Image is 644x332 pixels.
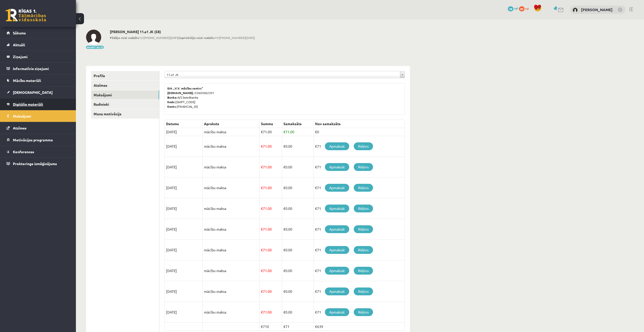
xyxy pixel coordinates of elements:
td: €71 [314,157,405,178]
td: 71.00 [260,302,282,323]
b: Pēdējo reizi redzēts [110,36,139,40]
td: 71.00 [260,240,282,260]
td: [DATE] [165,128,203,136]
span: [DEMOGRAPHIC_DATA] [13,90,53,95]
a: 11.a1 JK [165,71,405,78]
a: Rēķins [354,163,373,171]
a: Rēķins [354,184,373,192]
span: € [261,227,263,231]
span: € [261,144,263,148]
td: 71.00 [260,260,282,281]
td: [DATE] [165,302,203,323]
span: mP [514,6,518,10]
span: Sākums [13,31,26,35]
a: Ziņojumi [7,51,70,62]
p: 53603062391 A/S Swedbanka [SWIFT_CODE] [FINANCIAL_ID] [167,86,402,109]
td: €71 [314,260,405,281]
td: 0.00 [282,281,314,302]
td: [DATE] [165,281,203,302]
td: 71.00 [282,128,314,136]
a: Motivācijas programma [7,134,70,146]
td: €71 [314,136,405,157]
a: Sākums [7,27,70,39]
td: 71.00 [260,157,282,178]
span: € [261,165,263,169]
span: € [283,268,285,273]
a: 89 xp [519,6,531,10]
td: €71 [282,323,314,331]
a: Rēķins [354,267,373,275]
a: Konferences [7,146,70,158]
legend: Informatīvie ziņojumi [13,63,70,74]
a: Apmaksāt [325,184,349,192]
a: Atzīmes [7,122,70,134]
b: Kods: [167,100,175,104]
span: € [261,310,263,314]
td: €71 [314,178,405,198]
span: Atzīmes [13,126,27,130]
td: 0.00 [282,198,314,219]
td: mācību maksa [203,136,260,157]
a: Maksājumi [7,110,70,122]
img: Aleksandrs Krutjko [86,30,101,45]
span: € [283,248,285,252]
span: Aktuāli [13,42,25,47]
td: €71 [314,219,405,240]
a: Profils [91,71,159,80]
a: Apmaksāt [325,205,349,212]
a: [DEMOGRAPHIC_DATA] [7,86,70,98]
legend: Ziņojumi [13,51,70,62]
td: 71.00 [260,136,282,157]
td: €71 [314,198,405,219]
a: Rēķins [354,246,373,254]
span: xp [525,6,529,10]
a: Digitālie materiāli [7,98,70,110]
a: Apmaksāt [325,225,349,233]
td: €71 [314,240,405,260]
span: Mācību materiāli [13,78,41,83]
span: € [261,206,263,211]
td: mācību maksa [203,260,260,281]
b: Banka: [167,95,177,99]
span: € [283,289,285,294]
td: mācību maksa [203,128,260,136]
span: 58 [508,6,513,11]
a: Rēķins [354,308,373,316]
a: Proktoringa izmēģinājums [7,158,70,169]
a: Maksājumi [91,90,159,100]
td: 0.00 [282,260,314,281]
span: € [261,289,263,294]
td: [DATE] [165,260,203,281]
span: 89 [519,6,525,11]
b: Konts: [167,104,177,108]
td: 71.00 [260,128,282,136]
a: Mana motivācija [91,109,159,119]
legend: Maksājumi [13,110,70,122]
td: 0.00 [282,157,314,178]
span: € [283,144,285,148]
td: [DATE] [165,198,203,219]
span: Motivācijas programma [13,138,53,142]
span: 12:[PHONE_NUMBER][DATE] 19:[PHONE_NUMBER][DATE] [110,35,255,40]
span: Proktoringa izmēģinājums [13,161,57,166]
img: Aleksandrs Krutjko [573,8,578,13]
th: Apraksts [203,120,260,128]
td: 0.00 [282,240,314,260]
a: Rēķins [354,142,373,150]
th: Samaksāts [282,120,314,128]
td: 0.00 [282,219,314,240]
td: 71.00 [260,198,282,219]
a: Apmaksāt [325,287,349,295]
a: 58 mP [508,6,518,10]
td: [DATE] [165,157,203,178]
a: Apmaksāt [325,142,349,150]
span: € [283,206,285,211]
td: mācību maksa [203,302,260,323]
td: 0.00 [282,136,314,157]
a: [PERSON_NAME] [581,7,613,12]
span: 11.a1 JK [167,71,398,78]
a: Rēķins [354,287,373,295]
td: [DATE] [165,136,203,157]
td: mācību maksa [203,219,260,240]
a: Apmaksāt [325,246,349,254]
